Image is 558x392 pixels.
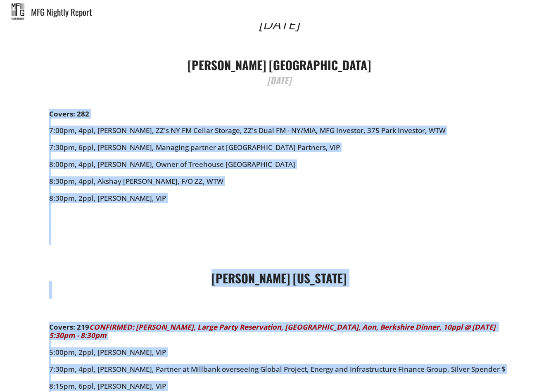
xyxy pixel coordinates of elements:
sub: [DATE] [267,74,291,87]
strong: Covers: 282 [49,109,89,119]
font: CONFIRMED: [PERSON_NAME], Large Party Reservation, [GEOGRAPHIC_DATA], Aon, Berkshire Dinner, 10pp... [49,322,497,340]
strong: [PERSON_NAME] [US_STATE] [211,269,347,287]
div: [DATE] [259,18,299,31]
img: mfg_nightly.jpeg [12,3,24,20]
strong: [PERSON_NAME] [GEOGRAPHIC_DATA] [188,56,371,74]
strong: Covers: 219 [49,322,89,332]
div: MFG Nightly Report [31,7,558,16]
div: 7:00pm, 4ppl, [PERSON_NAME], ZZ's NY FM Cellar Storage, ZZ's Dual FM - NY/MIA, MFG Investor, 375 ... [49,110,509,245]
